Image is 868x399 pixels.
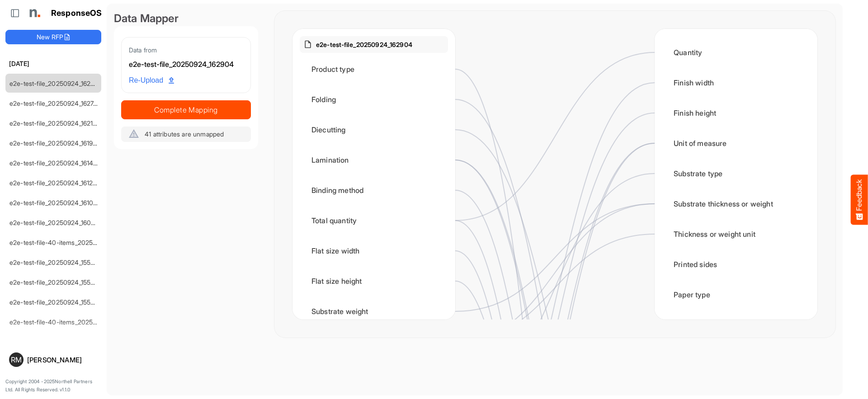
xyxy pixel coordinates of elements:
a: e2e-test-file_20250924_155648 [9,298,102,306]
div: Unit of measure [662,129,810,157]
div: Data from [129,45,243,55]
div: Total quantity [300,207,448,235]
div: Paper type [662,281,810,309]
a: e2e-test-file_20250924_162904 [9,80,103,87]
a: e2e-test-file_20250924_161429 [9,159,101,167]
span: RM [11,356,22,363]
button: Feedback [851,174,868,225]
a: e2e-test-file_20250924_162747 [9,99,101,107]
a: e2e-test-file_20250924_155800 [9,278,103,286]
div: Folding [300,85,448,113]
div: Material brand [662,311,810,339]
p: Copyright 2004 - 2025 Northell Partners Ltd. All Rights Reserved. v 1.1.0 [5,378,101,394]
div: e2e-test-file_20250924_162904 [129,59,243,70]
span: Complete Mapping [122,103,250,116]
a: e2e-test-file_20250924_160917 [9,219,100,226]
div: Printed sides [662,250,810,278]
div: Lamination [300,146,448,174]
div: Finish height [662,99,810,127]
h1: ResponseOS [51,9,102,18]
div: Binding method [300,176,448,204]
div: Substrate weight [300,297,448,325]
a: e2e-test-file-40-items_20250924_155342 [9,318,132,326]
div: Diecutting [300,116,448,144]
a: e2e-test-file_20250924_161957 [9,139,100,147]
div: Finish width [662,69,810,97]
a: Re-Upload [125,72,178,89]
a: e2e-test-file_20250924_161029 [9,199,101,207]
span: Re-Upload [129,75,174,86]
div: Thickness or weight unit [662,220,810,248]
a: e2e-test-file_20250924_162142 [9,119,101,127]
h6: [DATE] [5,59,101,69]
img: Northell [25,4,43,22]
div: Quantity [662,38,810,66]
div: Flat size height [300,267,448,295]
div: Flat size width [300,237,448,265]
a: e2e-test-file-40-items_20250924_160529 [9,239,132,246]
div: Product type [300,55,448,83]
div: Substrate thickness or weight [662,190,810,218]
a: e2e-test-file_20250924_161235 [9,179,100,187]
p: e2e-test-file_20250924_162904 [316,40,412,49]
div: Data Mapper [114,11,258,26]
button: New RFP [5,30,101,44]
button: Complete Mapping [121,100,251,119]
span: 41 attributes are unmapped [145,130,224,138]
div: Substrate type [662,160,810,188]
a: e2e-test-file_20250924_155915 [9,258,100,266]
div: [PERSON_NAME] [27,357,98,363]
